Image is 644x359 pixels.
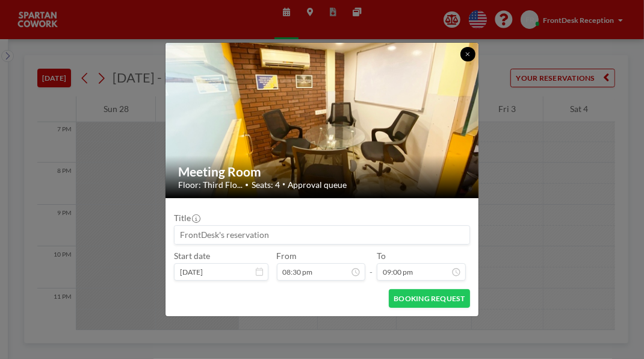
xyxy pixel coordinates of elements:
input: FrontDesk's reservation [175,226,469,244]
h2: Meeting Room [178,164,467,179]
img: 537.jpg [166,2,479,238]
span: - [370,254,373,277]
span: Floor: Third Flo... [178,179,243,190]
span: Approval queue [288,179,347,190]
span: • [246,181,249,189]
button: BOOKING REQUEST [389,289,470,308]
span: • [282,181,285,188]
label: Title [174,213,199,223]
label: From [277,251,297,261]
span: Seats: 4 [252,179,280,190]
label: Start date [174,251,210,261]
label: To [377,251,386,261]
